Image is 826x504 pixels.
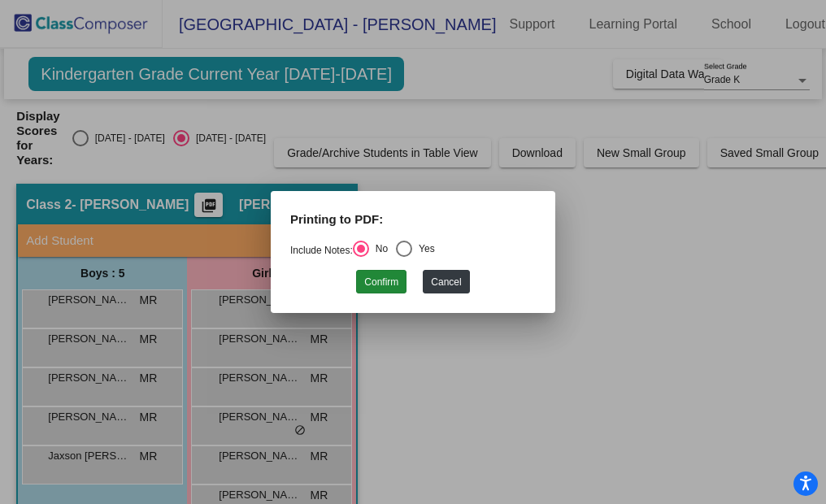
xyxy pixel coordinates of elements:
[290,245,435,256] mat-radio-group: Select an option
[290,211,383,229] label: Printing to PDF:
[412,241,435,256] div: Yes
[356,270,406,293] button: Confirm
[423,270,469,293] button: Cancel
[369,241,388,256] div: No
[290,245,353,256] a: Include Notes:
